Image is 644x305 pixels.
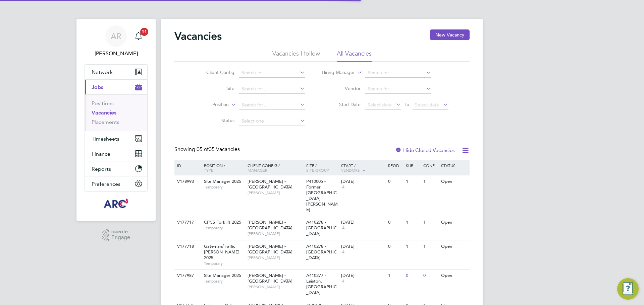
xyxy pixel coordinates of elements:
input: Search for... [365,84,431,94]
div: Sub [404,160,422,171]
a: 11 [132,25,145,47]
span: Temporary [204,225,244,231]
span: 4 [341,184,345,190]
span: [PERSON_NAME] [248,190,303,196]
span: Gateman/Traffic [PERSON_NAME] 2025 [204,243,239,260]
nav: Main navigation [76,19,156,221]
label: Vendor [322,85,361,91]
div: 1 [422,216,439,229]
div: Jobs [85,94,147,131]
button: Network [85,65,147,79]
span: A410278 - [GEOGRAPHIC_DATA] [306,243,337,260]
button: Timesheets [85,131,147,146]
span: Preferences [92,181,120,187]
input: Select one [239,117,305,126]
span: 05 of [197,146,209,153]
div: Conf [422,160,439,171]
span: [PERSON_NAME] - [GEOGRAPHIC_DATA] [248,273,292,284]
button: Engage Resource Center [617,278,639,300]
span: [PERSON_NAME] [248,231,303,236]
input: Search for... [239,68,305,78]
div: Start / [339,160,386,176]
div: Open [439,175,469,188]
div: 1 [422,240,439,253]
div: V178993 [175,175,199,188]
span: Vendors [341,167,360,173]
span: 4 [341,279,345,284]
div: Position / [199,160,246,176]
div: V177987 [175,270,199,282]
li: Vacancies I follow [272,50,320,62]
div: 1 [386,270,404,282]
label: Position [190,101,229,108]
span: Abbie Ross [85,50,148,58]
label: Hide Closed Vacancies [395,147,455,153]
span: AR [111,32,121,41]
div: 1 [404,216,422,229]
input: Search for... [239,84,305,94]
span: Manager [248,167,267,173]
span: Engage [111,235,130,240]
div: Open [439,240,469,253]
label: Hiring Manager [316,69,355,76]
span: CPCS Forklift 2025 [204,219,241,225]
div: Open [439,216,469,229]
input: Search for... [239,100,305,110]
span: 4 [341,225,345,231]
div: V177717 [175,216,199,229]
span: Network [92,69,113,75]
div: 0 [386,175,404,188]
span: 4 [341,249,345,255]
button: Jobs [85,80,147,94]
span: Site Group [306,167,329,173]
div: Site / [305,160,340,176]
div: [DATE] [341,179,385,184]
span: Site Manager 2025 [204,178,241,184]
div: Open [439,270,469,282]
a: Placements [92,119,119,125]
div: Showing [174,146,241,153]
a: Go to home page [85,198,148,209]
div: [DATE] [341,273,385,279]
div: ID [175,160,199,171]
img: arcgroup-logo-retina.png [103,198,130,209]
span: Site Manager 2025 [204,273,241,278]
span: [PERSON_NAME] - [GEOGRAPHIC_DATA] [248,219,292,231]
span: A410278 - [GEOGRAPHIC_DATA] [306,219,337,236]
button: New Vacancy [430,29,470,40]
button: Reports [85,161,147,176]
span: Temporary [204,279,244,284]
div: [DATE] [341,244,385,249]
div: 0 [386,240,404,253]
div: [DATE] [341,220,385,225]
span: Select date [415,102,439,108]
div: V177718 [175,240,199,253]
span: Powered by [111,229,130,235]
span: 05 Vacancies [197,146,240,153]
div: Client Config / [246,160,305,176]
button: Finance [85,146,147,161]
div: 1 [404,175,422,188]
a: Powered byEngage [102,229,130,242]
input: Search for... [365,68,431,78]
div: 1 [422,175,439,188]
span: [PERSON_NAME] - [GEOGRAPHIC_DATA] [248,243,292,255]
span: P410005 - Former [GEOGRAPHIC_DATA][PERSON_NAME] [306,178,338,212]
span: [PERSON_NAME] [248,255,303,260]
label: Start Date [322,101,361,107]
label: Status [196,118,234,124]
label: Site [196,85,234,91]
span: Temporary [204,184,244,190]
span: Temporary [204,261,244,266]
label: Client Config [196,69,234,75]
span: [PERSON_NAME] [248,284,303,290]
div: 0 [404,270,422,282]
span: 11 [140,28,148,36]
a: AR[PERSON_NAME] [85,25,148,58]
div: 0 [386,216,404,229]
div: 1 [404,240,422,253]
span: [PERSON_NAME] - [GEOGRAPHIC_DATA] [248,178,292,190]
span: Finance [92,151,110,157]
span: Jobs [92,84,103,90]
div: Reqd [386,160,404,171]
